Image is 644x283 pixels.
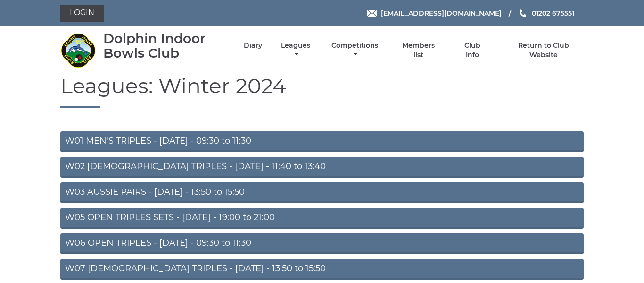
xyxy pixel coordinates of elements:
a: Phone us 01202 675551 [518,8,574,18]
a: Competitions [329,41,380,60]
img: Email [367,10,377,17]
a: W07 [DEMOGRAPHIC_DATA] TRIPLES - [DATE] - 13:50 to 15:50 [60,259,584,280]
a: Leagues [279,41,313,60]
a: W06 OPEN TRIPLES - [DATE] - 09:30 to 11:30 [60,233,584,254]
a: W02 [DEMOGRAPHIC_DATA] TRIPLES - [DATE] - 11:40 to 13:40 [60,157,584,178]
a: W01 MEN'S TRIPLES - [DATE] - 09:30 to 11:30 [60,131,584,152]
a: Diary [244,41,262,50]
a: W03 AUSSIE PAIRS - [DATE] - 13:50 to 15:50 [60,182,584,203]
div: Dolphin Indoor Bowls Club [103,31,227,60]
a: Club Info [457,41,487,60]
a: Email [EMAIL_ADDRESS][DOMAIN_NAME] [367,8,502,18]
h1: Leagues: Winter 2024 [60,74,584,108]
img: Dolphin Indoor Bowls Club [60,33,96,68]
a: Login [60,5,104,22]
a: Return to Club Website [504,41,584,60]
span: [EMAIL_ADDRESS][DOMAIN_NAME] [381,9,502,17]
a: Members list [397,41,440,60]
span: 01202 675551 [532,9,574,17]
a: W05 OPEN TRIPLES SETS - [DATE] - 19:00 to 21:00 [60,208,584,229]
img: Phone us [520,9,526,17]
